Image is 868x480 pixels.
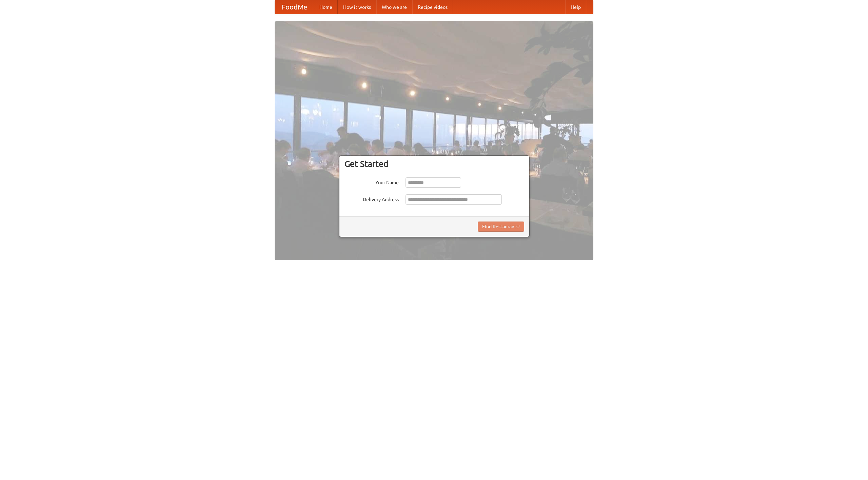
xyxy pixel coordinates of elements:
a: Help [565,0,586,14]
label: Delivery Address [344,194,399,203]
a: Who we are [376,0,412,14]
a: How it works [338,0,376,14]
button: Find Restaurants! [478,222,524,232]
label: Your Name [344,177,399,186]
a: Recipe videos [412,0,453,14]
h3: Get Started [344,159,524,169]
a: Home [314,0,338,14]
a: FoodMe [275,0,314,14]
